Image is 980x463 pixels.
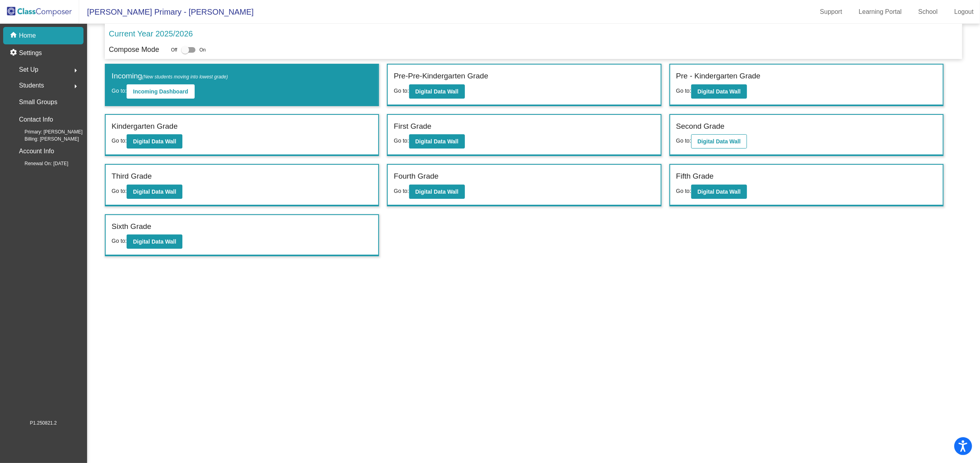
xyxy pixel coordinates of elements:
[394,188,409,194] span: Go to:
[698,189,741,195] b: Digital Data Wall
[676,88,691,94] span: Go to:
[12,160,68,167] span: Renewal On: [DATE]
[698,138,741,145] b: Digital Data Wall
[112,70,228,82] label: Incoming
[409,134,465,149] button: Digital Data Wall
[19,48,42,58] p: Settings
[394,137,409,144] span: Go to:
[12,128,83,135] span: Primary: [PERSON_NAME]
[394,121,431,132] label: First Grade
[112,88,127,94] span: Go to:
[676,70,760,82] label: Pre - Kindergarten Grade
[814,6,849,18] a: Support
[109,44,159,55] p: Compose Mode
[676,171,714,182] label: Fifth Grade
[415,138,459,145] b: Digital Data Wall
[409,84,465,99] button: Digital Data Wall
[19,97,57,108] p: Small Groups
[394,70,488,82] label: Pre-Pre-Kindergarten Grade
[79,6,254,18] span: [PERSON_NAME] Primary - [PERSON_NAME]
[19,114,53,125] p: Contact Info
[394,171,438,182] label: Fourth Grade
[171,46,177,53] span: Off
[133,238,176,245] b: Digital Data Wall
[691,134,747,149] button: Digital Data Wall
[199,46,206,53] span: On
[127,84,194,99] button: Incoming Dashboard
[912,6,944,18] a: School
[127,185,182,199] button: Digital Data Wall
[112,238,127,244] span: Go to:
[691,84,747,99] button: Digital Data Wall
[19,146,54,157] p: Account Info
[676,137,691,144] span: Go to:
[133,88,188,95] b: Incoming Dashboard
[676,121,725,132] label: Second Grade
[9,31,19,40] mat-icon: home
[112,171,152,182] label: Third Grade
[112,221,151,232] label: Sixth Grade
[676,188,691,194] span: Go to:
[415,88,459,95] b: Digital Data Wall
[133,189,176,195] b: Digital Data Wall
[19,64,38,75] span: Set Up
[948,6,980,18] a: Logout
[9,48,19,58] mat-icon: settings
[19,31,36,40] p: Home
[133,138,176,145] b: Digital Data Wall
[415,189,459,195] b: Digital Data Wall
[19,80,44,91] span: Students
[127,234,182,249] button: Digital Data Wall
[691,185,747,199] button: Digital Data Wall
[112,121,178,132] label: Kindergarten Grade
[853,6,908,18] a: Learning Portal
[109,28,193,40] p: Current Year 2025/2026
[698,88,741,95] b: Digital Data Wall
[127,134,182,149] button: Digital Data Wall
[142,74,228,80] span: (New students moving into lowest grade)
[112,188,127,194] span: Go to:
[71,82,80,91] mat-icon: arrow_right
[394,88,409,94] span: Go to:
[71,66,80,75] mat-icon: arrow_right
[112,137,127,144] span: Go to:
[12,135,79,143] span: Billing: [PERSON_NAME]
[409,185,465,199] button: Digital Data Wall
